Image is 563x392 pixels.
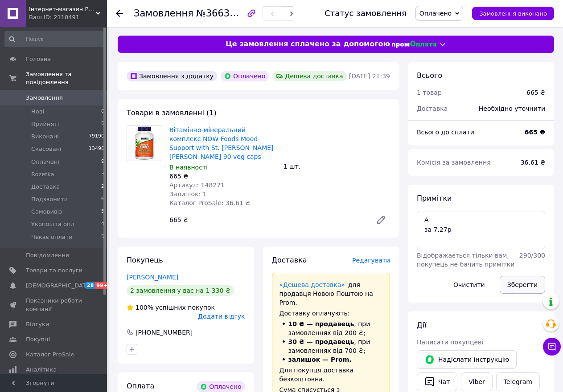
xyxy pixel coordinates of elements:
span: Покупці [26,335,50,344]
input: Пошук [4,31,105,47]
span: 1 товар [417,89,442,96]
div: для продавця Новою Поштою на Prom. [279,280,383,307]
span: Укрпошта опл [31,220,74,228]
button: Чат з покупцем [543,338,561,356]
span: Всього до сплати [417,129,474,136]
a: Редагувати [372,211,390,229]
div: 665 ₴ [526,88,545,97]
span: Каталог ProSale [26,351,74,359]
div: Доставку оплачують: [279,309,383,318]
span: Оплачено [419,10,452,17]
span: 30 ₴ — продавець [288,338,354,345]
span: Примітки [417,194,452,202]
div: Оплачено [221,71,269,81]
span: Всього [417,71,442,80]
a: [PERSON_NAME] [127,274,178,281]
button: Надіслати інструкцію [417,350,517,369]
time: [DATE] 21:39 [349,73,390,80]
span: 290 / 300 [519,252,545,259]
div: [PHONE_NUMBER] [135,328,193,337]
span: Замовлення [26,94,63,102]
span: [DEMOGRAPHIC_DATA] [26,282,92,290]
span: 3 [101,170,104,178]
span: Товари в замовленні (1) [127,109,217,117]
li: , при замовленнях від 700 ₴; [279,337,383,355]
span: 79190 [89,133,104,141]
span: Самовивіз [31,208,62,216]
a: Viber [461,372,492,391]
span: Виконані [31,133,59,141]
span: Товари та послуги [26,267,82,275]
textarea: А за 7.27р [417,211,545,249]
span: Чекає оплати [31,233,73,241]
span: Це замовлення сплачено за допомогою [226,39,390,49]
div: Повернутися назад [116,9,123,18]
div: Для покупця доставка безкоштовна. [279,366,383,384]
span: Головна [26,55,51,63]
span: Оплата [127,382,154,390]
span: Редагувати [352,257,390,264]
span: 5 [101,120,104,128]
span: Відображається тільки вам, покупець не бачить примітки [417,252,514,268]
span: Замовлення виконано [479,10,547,17]
span: 6 [101,195,104,203]
span: Покупець [127,256,163,264]
span: Доставка [417,105,448,112]
span: Дії [417,321,426,329]
a: Telegram [496,372,540,391]
span: Показники роботи компанії [26,297,82,313]
span: Замовлення та повідомлення [26,70,107,86]
img: Вітамінно-мінеральний комплекс NOW Foods Mood Support with St. John's Wort 90 veg caps [127,126,162,161]
span: Доставка [31,183,60,191]
span: В наявності [169,164,208,171]
div: 2 замовлення у вас на 1 330 ₴ [127,285,234,296]
div: 665 ₴ [166,214,369,226]
button: Чат [417,372,457,391]
div: Необхідно уточнити [473,99,551,118]
span: Комісія за замовлення [417,159,491,166]
span: Аналітика [26,366,57,374]
span: Додати відгук [198,313,245,320]
div: Ваш ID: 2110491 [29,13,107,21]
span: 9 [101,158,104,166]
a: «Дешева доставка» [279,281,345,288]
div: успішних покупок [127,303,215,312]
span: Оплачені [31,158,59,166]
button: Замовлення виконано [472,7,554,20]
div: 665 ₴ [169,172,276,181]
span: 36.61 ₴ [521,159,545,166]
span: Скасовані [31,145,62,153]
span: Каталог ProSale: 36.61 ₴ [169,199,250,206]
div: 1 шт. [280,160,394,173]
span: Повідомлення [26,251,69,259]
span: 28 [85,282,95,289]
button: Очистити [446,276,493,294]
span: 5 [101,208,104,216]
span: Rozetka [31,170,54,178]
span: Написати покупцеві [417,339,483,346]
span: залишок — Prom. [288,356,352,363]
b: 665 ₴ [525,129,545,136]
span: Доставка [272,256,307,264]
div: Дешева доставка [272,71,346,81]
span: Артикул: 148271 [169,182,225,189]
span: 10 ₴ — продавець [288,320,354,327]
span: Замовлення [134,8,193,19]
div: Замовлення з додатку [127,71,217,81]
span: 5 [101,233,104,241]
span: Подзвонити [31,195,68,203]
span: Прийняті [31,120,59,128]
span: Залишок: 1 [169,190,207,198]
span: Відгуки [26,320,49,328]
span: 0 [101,108,104,116]
span: №366373875 [196,8,259,19]
span: Інтернет-магазин Proteininlviv [29,5,96,13]
li: , при замовленнях від 200 ₴; [279,319,383,337]
div: Статус замовлення [325,9,407,18]
button: Зберегти [500,276,545,294]
span: 2 [101,183,104,191]
div: Оплачено [197,381,245,392]
a: Вітамінно-мінеральний комплекс NOW Foods Mood Support with St. [PERSON_NAME] [PERSON_NAME] 90 veg... [169,126,274,160]
span: 4 [101,220,104,228]
span: Нові [31,108,44,116]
